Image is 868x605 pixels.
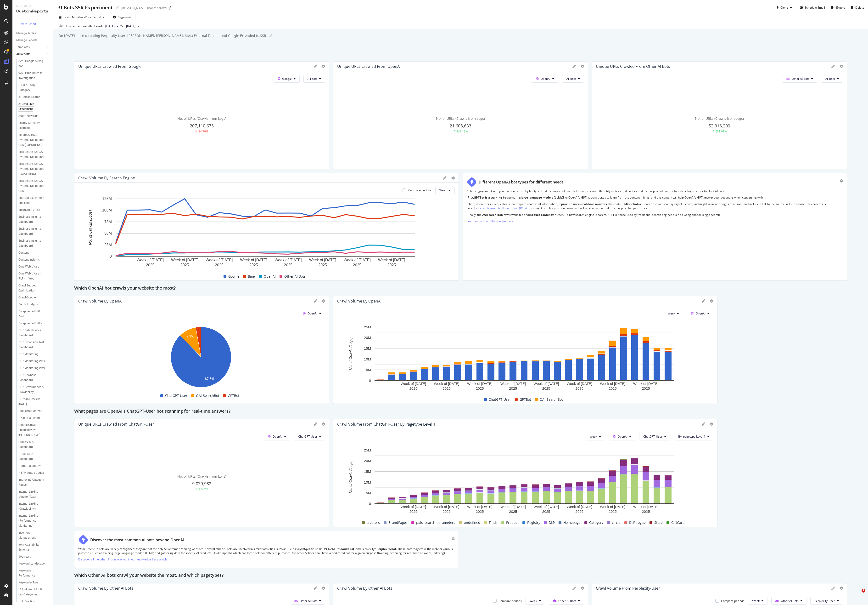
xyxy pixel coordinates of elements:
[600,505,625,509] text: Week of [DATE]
[88,210,92,245] text: No. of Crawls (Logs)
[639,433,670,440] button: ChatGPT-User
[409,509,417,514] text: 2025
[509,386,517,390] text: 2025
[18,264,50,269] a: Core Web Vitals
[16,52,30,57] div: All Reports
[474,195,508,200] strong: GPTBot is a training bot,
[337,64,401,69] div: Unique URLs Crawled from OpenAI
[467,202,843,210] p: Then, when users ask questions that require contextual information, to , the will search the web ...
[18,226,46,236] div: Business Insights Dashboard
[282,77,292,81] span: Google
[600,382,625,386] text: Week of [DATE]
[482,213,502,217] strong: OAISearch-bot
[566,77,576,81] span: All bots
[825,77,835,81] span: All bots
[192,481,211,486] span: 9,039,982
[16,22,50,27] a: + Create Report
[561,202,607,206] strong: provide users real-time answers
[205,377,214,381] text: 87.8%
[274,75,300,83] button: Google
[18,120,46,131] div: Beauty Category Segment
[18,409,50,414] a: Duplicate Content
[177,116,226,121] span: No. of URLs (Crawls from Logs)
[533,505,559,509] text: Week of [DATE]
[18,59,45,69] div: 8/2 - Google & Bing bot
[303,75,325,83] button: All bots
[596,64,670,69] div: Unique URLs Crawled from Other AI Bots
[18,71,50,81] a: 9/6 - PDP Increase Investigation
[18,340,50,350] a: DLP Expansion Test Dashboard
[18,283,50,293] a: Crawl Budget Optimization
[18,207,40,212] div: Breadcrumb Test
[364,346,371,350] text: 15M
[674,433,713,440] button: By: pagetype Level 1
[467,202,467,206] strong: ·
[18,477,46,487] div: Improving Category Pages
[74,408,847,415] div: What pages are OpenAI's ChatGPT-User bot scanning for real-time answers?
[366,491,371,495] text: 5M
[16,38,37,43] div: Manage Reports
[549,520,555,525] span: DLP
[180,263,189,267] text: 2025
[575,509,583,514] text: 2025
[78,196,452,268] div: A chart.
[436,116,485,121] span: No. of URLs (Crawls from Logs)
[171,258,198,262] text: Week of [DATE]
[318,263,327,267] text: 2025
[18,321,42,326] div: Disappeared URLs
[821,75,843,83] button: All bots
[782,75,817,83] button: Other AI Bots
[78,325,324,392] div: A chart.
[643,434,662,439] span: ChatGPT-User
[18,250,29,255] div: Content
[309,258,336,262] text: Week of [DATE]
[18,132,50,148] a: Before 221027 - Pyramid Dashboard CSA (EXPORTING)
[333,61,588,169] div: Unique URLs Crawled from OpenAIOpenAIAll botsNo. of URLs (Crawls from Logs)21,608,633349.19%
[16,38,50,43] a: Manage Reports
[709,123,730,129] span: 52,316,209
[592,61,847,169] div: Unique URLs Crawled from Other AI BotsOther AI BotsAll botsNo. of URLs (Crawls from Logs)52,316,2...
[299,310,325,317] button: OpenAI
[18,95,40,100] div: AI Bots in Search
[124,23,141,29] button: [DATE]
[74,61,329,169] div: Unique URLs Crawled from GoogleGoogleAll botsNo. of URLs (Crawls from Logs)207,110,67534.76%
[284,263,292,267] text: 2025
[18,178,50,194] a: Best Before 221027 - Pyramid Dashboard CSA
[401,382,426,386] text: Week of [DATE]
[18,463,41,468] div: Home Taxonomy
[442,509,450,514] text: 2025
[16,31,36,36] div: Manage Tables
[533,382,559,386] text: Week of [DATE]
[18,114,50,119] a: Audit- New Urls
[18,340,46,350] div: DLP Expansion Test Dashboard
[409,386,417,390] text: 2025
[618,434,627,439] span: OpenAI
[563,520,581,525] span: Homepage
[18,451,45,462] div: HOME SEO Dashboard
[18,477,50,487] a: Improving Category Pages
[337,448,711,515] svg: A chart.
[333,296,718,404] div: Crawl Volume by OpenAIWeekOpenAIA chart.ChatGPT-UserGPTBotOAI-SearchBot
[542,386,550,390] text: 2025
[18,238,46,248] div: Business Insights Dashboard
[366,368,371,372] text: 5M
[364,336,371,340] text: 20M
[664,310,683,317] button: Week
[298,434,317,439] span: ChatGPT-User
[364,448,371,452] text: 25M
[18,422,50,438] a: Google Crawl Frequency by [PERSON_NAME]
[668,311,675,315] span: Week
[18,416,40,421] div: E & B SEO Report
[308,77,317,81] span: All bots
[590,434,597,439] span: Week
[575,386,583,390] text: 2025
[633,505,658,509] text: Week of [DATE]
[774,4,794,11] button: Clone
[353,263,362,267] text: 2025
[78,176,135,180] div: Crawl Volume By Search Engine
[500,382,526,386] text: Week of [DATE]
[18,321,50,326] a: Disappeared URLs
[586,433,605,440] button: Week
[137,258,164,262] text: Week of [DATE]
